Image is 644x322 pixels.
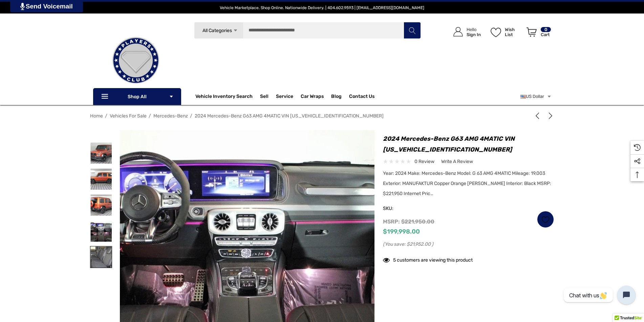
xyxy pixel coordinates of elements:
span: Year: 2024 Make: Mercedes-Benz Model: G 63 AMG 4MATIC Mileage: 19,003 Exterior: MANUFAKTUR Copper... [383,170,551,196]
span: (You save: [383,241,406,247]
svg: Icon User Account [453,27,463,36]
a: Home [90,113,103,119]
a: Mercedes-Benz [153,113,188,119]
img: For Sale 2024 Mercedes-Benz G63 AMG 4MATIC VIN W1NYC7HJ3RX497462 [90,194,112,216]
p: Sign In [467,32,481,37]
a: Sign in [446,20,484,44]
span: $199,998.00 [383,228,420,235]
svg: Social Media [634,158,641,165]
span: $21,952.00 [407,241,431,247]
p: Cart [541,32,551,37]
a: Sell [260,90,276,103]
a: Vehicles For Sale [110,113,147,119]
nav: Breadcrumb [90,110,554,122]
span: 0 review [414,157,434,166]
a: Previous [534,112,543,119]
svg: Icon Line [101,93,111,101]
a: Car Wraps [301,90,331,103]
a: 2024 Mercedes-Benz G63 AMG 4MATIC VIN [US_VEHICLE_IDENTIFICATION_NUMBER] [195,113,384,119]
span: Sell [260,93,269,101]
p: 0 [541,27,551,32]
span: Vehicle Marketplace. Shop Online. Nationwide Delivery. | 404.602.9593 | [EMAIL_ADDRESS][DOMAIN_NAME] [220,5,424,10]
a: Service [276,93,293,101]
a: Write a Review [441,157,473,166]
a: Wish List [537,211,554,228]
svg: Review Your Cart [527,27,537,37]
a: Vehicle Inventory Search [195,93,253,101]
p: Shop All [93,88,181,105]
a: Contact Us [349,93,374,101]
span: MSRP: [383,218,400,225]
span: All Categories [202,28,232,33]
a: Wish List Wish List [488,20,523,44]
a: Cart with 0 items [523,20,552,47]
span: ) [432,241,433,247]
a: Blog [331,93,342,101]
p: Wish List [505,27,523,37]
div: 5 customers are viewing this product [383,254,473,264]
img: For Sale 2024 Mercedes-Benz G63 AMG 4MATIC VIN W1NYC7HJ3RX497462 [90,220,112,242]
h1: 2024 Mercedes-Benz G63 AMG 4MATIC VIN [US_VEHICLE_IDENTIFICATION_NUMBER] [383,133,554,155]
span: Car Wraps [301,93,324,101]
svg: Icon Arrow Down [233,28,238,33]
img: Players Club | Cars For Sale [102,27,170,94]
span: SKU: [383,204,417,213]
svg: Recently Viewed [634,144,641,151]
a: Next [544,112,554,119]
img: For Sale 2024 Mercedes-Benz G63 AMG 4MATIC VIN W1NYC7HJ3RX497462 [90,142,112,164]
span: Write a Review [441,159,473,165]
svg: Top [630,171,644,178]
img: For Sale 2024 Mercedes-Benz G63 AMG 4MATIC VIN W1NYC7HJ3RX497462 [90,246,112,268]
button: Search [404,22,421,39]
p: Hello [467,27,481,32]
span: $221,950.00 [401,218,434,225]
a: All Categories Icon Arrow Down Icon Arrow Up [194,22,243,39]
img: PjwhLS0gR2VuZXJhdG9yOiBHcmF2aXQuaW8gLS0+PHN2ZyB4bWxucz0iaHR0cDovL3d3dy53My5vcmcvMjAwMC9zdmciIHhtb... [20,3,25,10]
img: For Sale 2024 Mercedes-Benz G63 AMG 4MATIC VIN W1NYC7HJ3RX497462 [90,168,112,190]
a: USD [520,90,552,103]
svg: Wish List [542,216,550,223]
svg: Icon Arrow Down [169,94,174,99]
svg: Wish List [491,28,501,37]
